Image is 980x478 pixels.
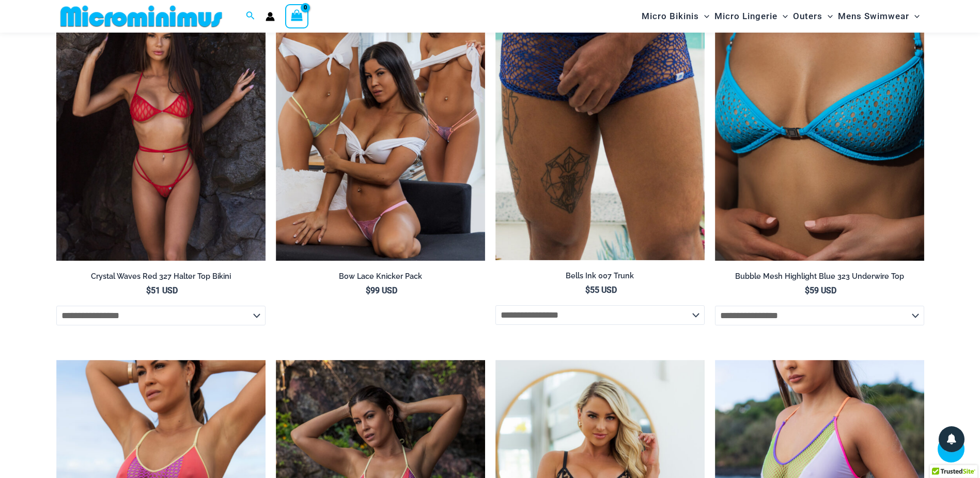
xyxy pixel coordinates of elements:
a: OutersMenu ToggleMenu Toggle [790,3,835,29]
h2: Bubble Mesh Highlight Blue 323 Underwire Top [715,272,924,281]
span: Micro Bikinis [642,3,699,29]
h2: Crystal Waves Red 327 Halter Top Bikini [56,272,266,281]
h2: Bells Ink 007 Trunk [495,271,705,281]
a: Bells Ink 007 Trunk [495,271,705,285]
span: $ [146,286,151,295]
span: $ [585,285,590,295]
span: Menu Toggle [699,3,709,29]
span: $ [805,286,810,295]
span: Menu Toggle [822,3,833,29]
span: Micro Lingerie [714,3,777,29]
a: Bubble Mesh Highlight Blue 323 Underwire Top [715,272,924,285]
a: Account icon link [266,12,275,21]
span: Outers [793,3,822,29]
a: Bow Lace Knicker Pack [276,272,485,285]
span: Menu Toggle [909,3,920,29]
bdi: 51 USD [146,286,178,295]
bdi: 99 USD [366,286,397,295]
bdi: 55 USD [585,285,617,295]
a: View Shopping Cart, empty [285,4,309,28]
h2: Bow Lace Knicker Pack [276,272,485,281]
a: Micro LingerieMenu ToggleMenu Toggle [712,3,790,29]
span: Mens Swimwear [838,3,909,29]
span: $ [366,286,370,295]
img: MM SHOP LOGO FLAT [56,5,226,28]
a: Micro BikinisMenu ToggleMenu Toggle [639,3,712,29]
span: Menu Toggle [777,3,788,29]
a: Crystal Waves Red 327 Halter Top Bikini [56,272,266,285]
bdi: 59 USD [805,286,836,295]
a: Search icon link [246,10,255,23]
a: Mens SwimwearMenu ToggleMenu Toggle [835,3,922,29]
nav: Site Navigation [637,2,924,31]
